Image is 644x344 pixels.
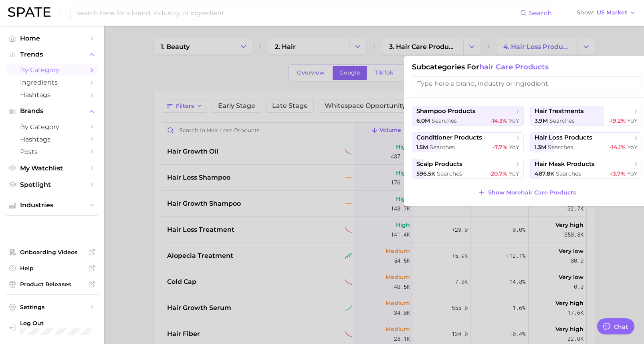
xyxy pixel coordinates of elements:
a: Hashtags [6,133,98,146]
span: 487.8k [535,170,554,177]
button: conditioner products1.5m searches-7.7% YoY [412,132,524,152]
span: YoY [627,117,638,124]
span: shampoo products [416,107,476,115]
span: Ingredients [20,79,84,86]
a: Log out. Currently logged in with e-mail elysa.reiner@oribe.com. [6,317,98,338]
span: Industries [20,202,84,209]
span: searches [430,144,455,151]
span: -14.1% [610,144,626,151]
span: 1.3m [535,144,546,151]
span: YoY [627,170,638,177]
span: YoY [627,144,638,151]
a: Hashtags [6,89,98,101]
a: Home [6,32,98,45]
span: -20.7% [489,170,507,177]
span: -19.2% [609,117,626,124]
span: Hashtags [20,91,84,99]
span: hair treatments [535,107,584,115]
span: Settings [20,304,84,311]
span: Search [529,9,552,17]
span: scalp products [416,160,462,168]
span: hair mask products [535,160,595,168]
button: Trends [6,49,98,61]
a: by Category [6,121,98,133]
a: Ingredients [6,76,98,89]
span: Help [20,265,84,272]
button: scalp products596.5k searches-20.7% YoY [412,159,524,179]
span: searches [548,144,573,151]
a: Product Releases [6,278,98,290]
span: by Category [20,66,84,74]
a: Posts [6,146,98,158]
span: 3.9m [535,117,548,124]
span: YoY [509,117,519,124]
a: Help [6,262,98,274]
button: hair treatments3.9m searches-19.2% YoY [530,106,642,126]
button: hair mask products487.8k searches-13.7% YoY [530,159,642,179]
a: Onboarding Videos [6,246,98,258]
span: 6.0m [416,117,430,124]
a: Spotlight [6,178,98,191]
span: conditioner products [416,134,482,142]
span: Hashtags [20,136,84,143]
input: Type here a brand, industry or ingredient [412,76,642,91]
span: searches [437,170,462,177]
h1: Subcategories for [412,63,642,71]
button: hair loss products1.3m searches-14.1% YoY [530,132,642,152]
img: SPATE [8,7,50,17]
a: Settings [6,301,98,313]
span: hair care products [479,63,549,71]
span: Product Releases [20,281,84,288]
span: 596.5k [416,170,435,177]
button: ShowUS Market [575,8,638,18]
span: -13.7% [609,170,626,177]
span: My Watchlist [20,164,84,172]
span: Trends [20,51,84,58]
span: searches [432,117,457,124]
input: Search here for a brand, industry, or ingredient [75,6,520,20]
span: Show [577,10,594,15]
span: -14.3% [490,117,507,124]
span: Onboarding Videos [20,249,84,256]
span: Brands [20,107,84,115]
span: Spotlight [20,181,84,188]
span: Log Out [20,320,91,327]
span: Show More hair care products [488,189,576,196]
button: shampoo products6.0m searches-14.3% YoY [412,106,524,126]
span: by Category [20,123,84,131]
a: My Watchlist [6,162,98,174]
button: Brands [6,105,98,117]
a: by Category [6,64,98,76]
span: US Market [597,10,627,15]
span: searches [549,117,575,124]
span: Posts [20,148,84,156]
span: searches [556,170,581,177]
span: Home [20,34,84,42]
span: 1.5m [416,144,428,151]
button: Industries [6,199,98,211]
span: YoY [509,170,519,177]
span: hair loss products [535,134,592,142]
span: -7.7% [493,144,507,151]
span: YoY [509,144,519,151]
button: Show Morehair care products [476,187,577,198]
